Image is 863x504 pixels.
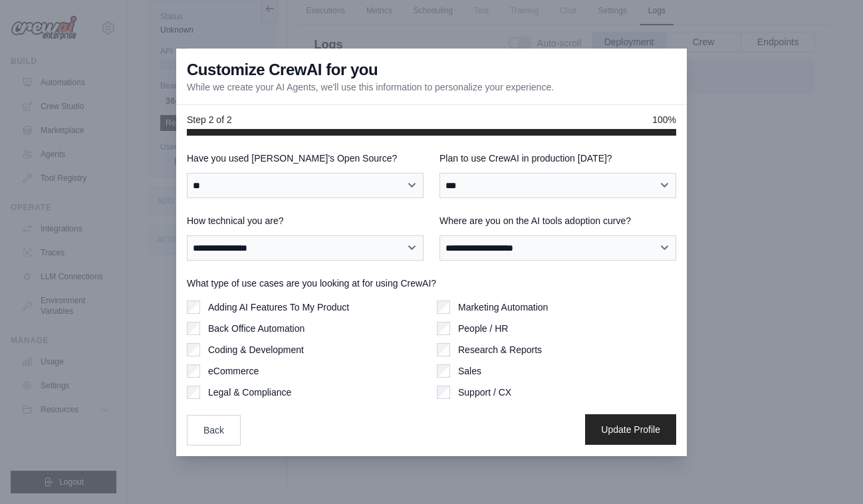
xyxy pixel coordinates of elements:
h3: Customize CrewAI for you [187,59,378,80]
label: Sales [458,364,481,378]
label: Marketing Automation [458,301,548,314]
button: Update Profile [585,414,676,445]
span: 100% [652,113,676,126]
label: Back Office Automation [208,322,305,335]
label: eCommerce [208,364,259,378]
label: Research & Reports [458,343,542,356]
label: Plan to use CrewAI in production [DATE]? [439,152,676,165]
label: How technical you are? [187,214,424,227]
label: Support / CX [458,386,511,399]
label: Adding AI Features To My Product [208,301,349,314]
span: Step 2 of 2 [187,113,232,126]
label: Coding & Development [208,343,304,356]
iframe: Chat Widget [797,440,863,504]
button: Back [187,415,241,445]
label: Legal & Compliance [208,386,291,399]
label: Where are you on the AI tools adoption curve? [439,214,676,227]
label: Have you used [PERSON_NAME]'s Open Source? [187,152,424,165]
label: What type of use cases are you looking at for using CrewAI? [187,277,676,290]
label: People / HR [458,322,508,335]
p: While we create your AI Agents, we'll use this information to personalize your experience. [187,80,554,94]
